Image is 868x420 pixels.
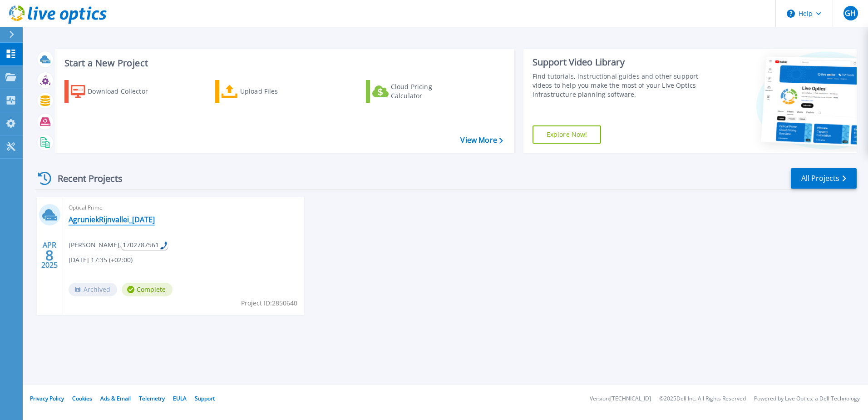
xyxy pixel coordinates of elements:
span: GH [845,10,856,17]
a: View More [460,136,503,145]
div: Download Collector [88,82,160,100]
img: hfpfyWBK5wQHBAGPgDf9c6qAYOxxMAAAAASUVORK5CYII= [160,241,168,250]
span: Archived [69,283,117,296]
span: [PERSON_NAME] , [69,240,168,250]
a: Cookies [72,395,92,402]
div: Upload Files [240,82,313,100]
a: Privacy Policy [30,395,64,402]
span: Project ID: 2850640 [241,298,297,308]
div: Find tutorials, instructional guides and other support videos to help you make the most of your L... [533,72,702,99]
span: Optical Prime [69,203,299,213]
a: Download Collector [64,80,166,103]
a: Support [195,395,215,402]
span: [DATE] 17:35 (+02:00) [69,255,133,265]
a: All Projects [791,168,857,189]
div: Recent Projects [35,167,135,190]
li: Version: [TECHNICAL_ID] [590,396,651,402]
span: Complete [122,283,173,296]
a: Telemetry [139,395,165,402]
div: Call: 1702787561 [121,240,168,250]
div: Support Video Library [533,56,702,68]
a: Upload Files [215,80,316,103]
a: Ads & Email [100,395,131,402]
a: EULA [173,395,187,402]
div: APR 2025 [41,239,58,272]
a: AgruniekRijnvallei_[DATE] [69,215,155,224]
a: Explore Now! [533,125,602,144]
h3: Start a New Project [64,58,503,68]
a: Cloud Pricing Calculator [366,80,467,103]
span: 8 [45,251,54,259]
li: © 2025 Dell Inc. All Rights Reserved [659,396,746,402]
li: Powered by Live Optics, a Dell Technology [754,396,860,402]
div: Cloud Pricing Calculator [391,82,464,100]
